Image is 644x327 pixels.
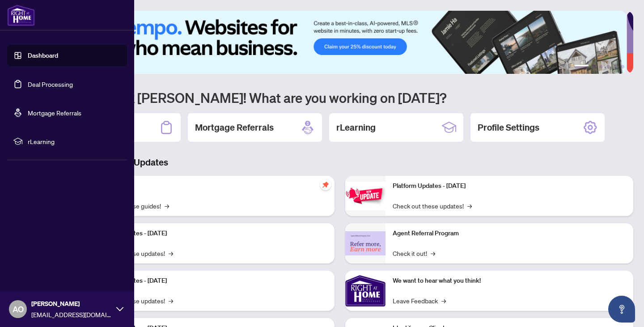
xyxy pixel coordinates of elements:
[94,276,327,286] p: Platform Updates - [DATE]
[47,156,633,169] h3: Brokerage & Industry Updates
[467,201,472,211] span: →
[336,121,376,134] h2: rLearning
[31,310,112,319] span: [EMAIL_ADDRESS][DOMAIN_NAME]
[393,296,446,306] a: Leave Feedback→
[393,276,626,286] p: We want to hear what you think!
[574,65,589,68] button: 1
[28,109,81,117] a: Mortgage Referrals
[47,11,627,74] img: Slide 0
[13,303,24,315] span: AO
[393,181,626,191] p: Platform Updates - [DATE]
[169,296,173,306] span: →
[608,296,635,323] button: Open asap
[320,179,331,190] span: pushpin
[31,299,112,309] span: [PERSON_NAME]
[195,121,274,134] h2: Mortgage Referrals
[94,229,327,238] p: Platform Updates - [DATE]
[165,201,169,211] span: →
[393,248,435,258] a: Check it out!→
[28,80,73,88] a: Deal Processing
[345,231,386,256] img: Agent Referral Program
[606,65,610,68] button: 4
[28,51,58,59] a: Dashboard
[345,271,386,311] img: We want to hear what you think!
[621,65,624,68] button: 6
[169,248,173,258] span: →
[393,229,626,238] p: Agent Referral Program
[592,65,596,68] button: 2
[441,296,446,306] span: →
[345,182,386,210] img: Platform Updates - June 23, 2025
[28,136,121,146] span: rLearning
[614,65,617,68] button: 5
[431,248,435,258] span: →
[47,89,633,106] h1: Welcome back [PERSON_NAME]! What are you working on [DATE]?
[7,4,35,26] img: logo
[393,201,472,211] a: Check out these updates!→
[599,65,603,68] button: 3
[94,181,327,191] p: Self-Help
[478,121,539,134] h2: Profile Settings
